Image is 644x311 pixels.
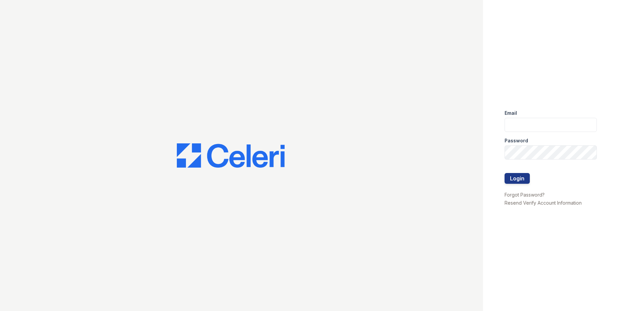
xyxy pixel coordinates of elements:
[177,143,285,168] img: CE_Logo_Blue-a8612792a0a2168367f1c8372b55b34899dd931a85d93a1a3d3e32e68fde9ad4.png
[505,200,582,206] a: Resend Verify Account Information
[505,192,545,198] a: Forgot Password?
[505,173,530,184] button: Login
[505,137,528,144] label: Password
[505,110,517,116] label: Email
